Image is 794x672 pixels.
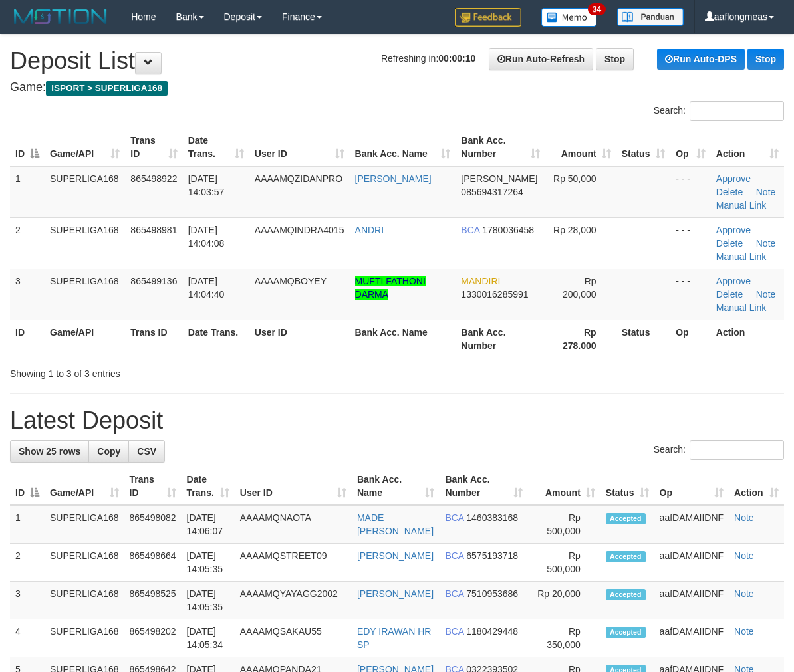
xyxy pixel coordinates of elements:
[654,440,784,460] label: Search:
[716,276,751,286] a: Approve
[45,582,124,619] td: SUPERLIGA168
[255,173,342,184] span: AAAAMQZIDANPRO
[461,173,537,184] span: [PERSON_NAME]
[716,187,743,197] a: Delete
[10,48,784,74] h1: Deposit List
[10,217,45,269] td: 2
[553,173,596,184] span: Rp 50,000
[654,582,729,619] td: aafDAMAIIDNF
[128,440,165,463] a: CSV
[235,544,352,582] td: AAAAMQSTREET09
[125,128,182,166] th: Trans ID: activate to sort column ascending
[19,446,80,457] span: Show 25 rows
[541,8,597,27] img: Button%20Memo.svg
[616,320,671,358] th: Status
[606,513,646,524] span: Accepted
[183,128,249,166] th: Date Trans.: activate to sort column ascending
[545,128,616,166] th: Amount: activate to sort column ascending
[130,225,177,235] span: 865498981
[553,225,596,235] span: Rp 28,000
[357,550,434,561] a: [PERSON_NAME]
[188,225,225,249] span: [DATE] 14:04:08
[445,626,463,637] span: BCA
[461,276,500,286] span: MANDIRI
[235,582,352,619] td: AAAAMQYAYAGG2002
[357,512,434,536] a: MADE [PERSON_NAME]
[606,589,646,600] span: Accepted
[255,276,327,286] span: AAAAMQBOYEY
[616,128,671,166] th: Status: activate to sort column ascending
[756,289,776,300] a: Note
[182,544,235,582] td: [DATE] 14:05:35
[10,407,784,434] h1: Latest Deposit
[10,7,111,27] img: MOTION_logo.png
[528,467,600,505] th: Amount: activate to sort column ascending
[466,550,518,561] span: Copy 6575193718 to clipboard
[124,544,182,582] td: 865498664
[711,320,784,358] th: Action
[10,505,45,544] td: 1
[617,8,684,26] img: panduan.png
[130,276,177,286] span: 865499136
[654,544,729,582] td: aafDAMAIIDNF
[45,217,125,269] td: SUPERLIGA168
[445,588,463,599] span: BCA
[654,467,729,505] th: Op: activate to sort column ascending
[528,582,600,619] td: Rp 20,000
[461,187,523,197] span: Copy 085694317264 to clipboard
[10,619,45,657] td: 4
[528,619,600,657] td: Rp 350,000
[716,251,767,262] a: Manual Link
[756,238,776,249] a: Note
[124,505,182,544] td: 865498082
[235,505,352,544] td: AAAAMQNAOTA
[357,626,432,650] a: EDY IRAWAN HR SP
[654,101,784,121] label: Search:
[606,627,646,638] span: Accepted
[438,53,475,64] strong: 00:00:10
[10,128,45,166] th: ID: activate to sort column descending
[690,440,784,460] input: Search:
[670,320,711,358] th: Op
[734,588,754,599] a: Note
[690,101,784,121] input: Search:
[545,320,616,358] th: Rp 278.000
[10,81,784,94] h4: Game:
[606,551,646,562] span: Accepted
[716,302,767,313] a: Manual Link
[716,238,743,249] a: Delete
[357,588,434,599] a: [PERSON_NAME]
[10,269,45,320] td: 3
[596,48,634,70] a: Stop
[711,128,784,166] th: Action: activate to sort column ascending
[461,225,479,235] span: BCA
[456,128,545,166] th: Bank Acc. Number: activate to sort column ascending
[182,582,235,619] td: [DATE] 14:05:35
[10,166,45,218] td: 1
[182,619,235,657] td: [DATE] 14:05:34
[255,225,344,235] span: AAAAMQINDRA4015
[716,200,767,211] a: Manual Link
[183,320,249,358] th: Date Trans.
[440,467,528,505] th: Bank Acc. Number: activate to sort column ascending
[657,49,745,70] a: Run Auto-DPS
[734,550,754,561] a: Note
[654,619,729,657] td: aafDAMAIIDNF
[355,276,426,300] a: MUFTI FATHONI DARMA
[350,320,456,358] th: Bank Acc. Name
[670,217,711,269] td: - - -
[45,128,125,166] th: Game/API: activate to sort column ascending
[45,505,124,544] td: SUPERLIGA168
[350,128,456,166] th: Bank Acc. Name: activate to sort column ascending
[461,289,528,300] span: Copy 1330016285991 to clipboard
[249,128,350,166] th: User ID: activate to sort column ascending
[10,362,321,380] div: Showing 1 to 3 of 3 entries
[45,166,125,218] td: SUPERLIGA168
[10,582,45,619] td: 3
[734,512,754,523] a: Note
[489,48,593,70] a: Run Auto-Refresh
[45,269,125,320] td: SUPERLIGA168
[235,619,352,657] td: AAAAMQSAKAU55
[182,467,235,505] th: Date Trans.: activate to sort column ascending
[716,173,751,184] a: Approve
